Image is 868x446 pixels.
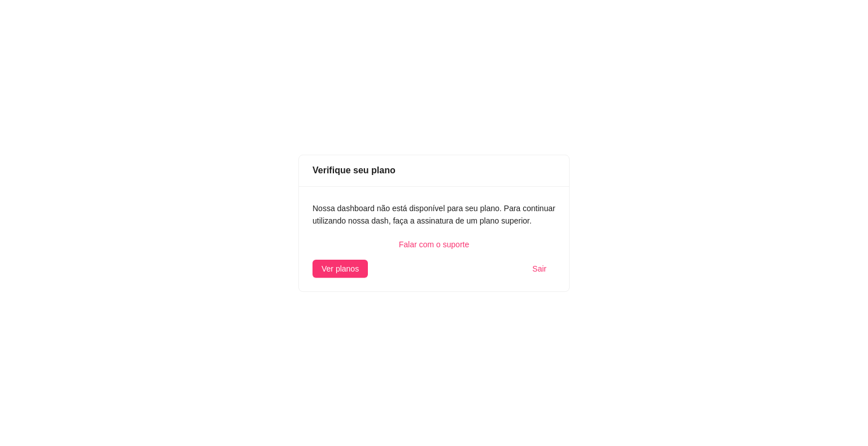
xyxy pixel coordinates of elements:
div: Verifique seu plano [313,163,555,177]
div: Nossa dashboard não está disponível para seu plano. Para continuar utilizando nossa dash, faça a ... [313,202,555,227]
a: Falar com o suporte [313,238,555,251]
button: Sair [523,260,555,278]
span: Sair [532,263,546,275]
button: Ver planos [313,260,368,278]
span: Ver planos [322,263,359,275]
